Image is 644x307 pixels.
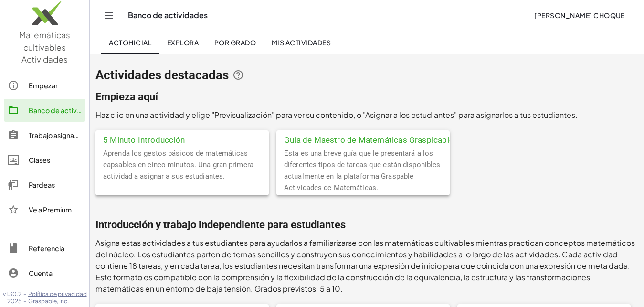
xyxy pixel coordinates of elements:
[4,99,85,122] a: Banco de actividades
[95,218,638,232] h2: Introducción y trabajo independiente para estudiantes
[109,38,151,47] span: Actohicial
[4,262,85,285] a: Cuenta
[167,38,199,47] span: Explora
[23,297,26,305] span: -
[4,237,85,260] a: Referencia
[4,74,85,97] a: Empezar
[29,267,82,279] div: Cuenta
[534,11,625,20] span: [PERSON_NAME] Choque
[95,68,229,82] span: Actividades destacadas
[95,90,638,104] h2: Empieza aquí
[95,148,269,195] div: Aprenda los gestos básicos de matemáticas capsables en cinco minutos. Una gran primera actividad ...
[276,148,450,195] div: Esta es una breve guía que le presentará a los diferentes tipos de tareas que están disponibles a...
[29,129,82,141] div: Trabajo asignado
[23,290,26,298] span: -
[7,297,21,305] span: 2025
[214,38,256,47] span: Por Grado
[4,148,85,171] a: Clases
[29,80,82,91] div: Empezar
[28,297,87,305] span: Graspable, Inc.
[95,130,269,148] div: 5 Minuto Introducción
[29,154,82,166] div: Clases
[29,204,82,215] div: Ve a Premium.
[29,179,82,191] div: Pardeas
[271,38,331,47] span: Mis actividades
[527,7,633,24] button: [PERSON_NAME] Choque
[28,290,87,298] a: Política de privacidad
[19,30,70,64] span: Matemáticas cultivables Actividades
[276,130,450,148] div: Guía de Maestro de Matemáticas Graspicables
[4,173,85,196] a: Pardeas
[29,243,82,254] div: Referencia
[95,237,638,295] p: Asigna estas actividades a tus estudiantes para ayudarlos a familiarizarse con las matemáticas cu...
[95,109,638,121] p: Haz clic en una actividad y elige "Previsualización" para ver su contenido, o "Asignar a los estu...
[4,124,85,147] a: Trabajo asignado
[29,105,82,116] div: Banco de actividades
[3,290,21,298] span: v1.30.2
[101,8,116,23] button: Navegación de conmutación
